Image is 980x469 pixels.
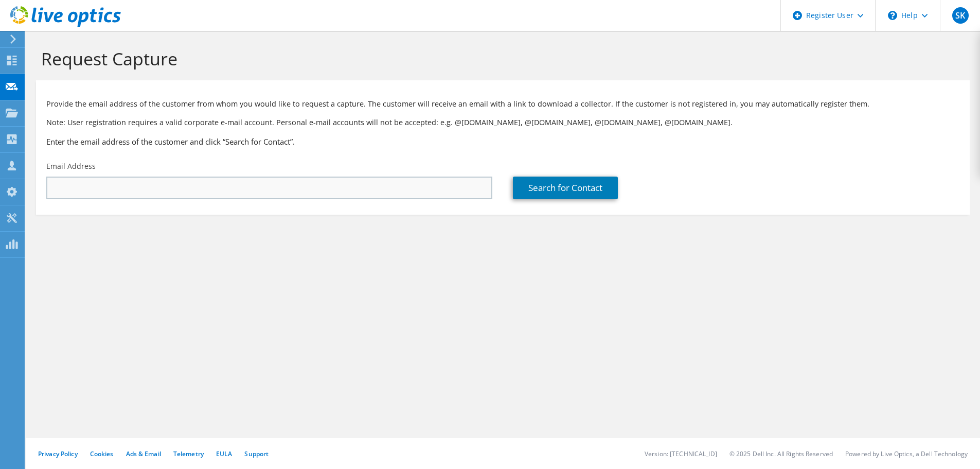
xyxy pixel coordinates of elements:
h1: Request Capture [41,48,959,70]
p: Note: User registration requires a valid corporate e-mail account. Personal e-mail accounts will ... [46,117,959,128]
a: EULA [216,449,232,458]
li: © 2025 Dell Inc. All Rights Reserved [729,449,833,458]
span: SK [952,7,969,24]
a: Search for Contact [513,177,618,199]
h3: Enter the email address of the customer and click “Search for Contact”. [46,136,959,147]
a: Privacy Policy [38,449,78,458]
a: Support [244,449,269,458]
p: Provide the email address of the customer from whom you would like to request a capture. The cust... [46,98,959,110]
a: Cookies [90,449,114,458]
li: Version: [TECHNICAL_ID] [645,449,717,458]
a: Ads & Email [126,449,161,458]
li: Powered by Live Optics, a Dell Technology [845,449,968,458]
a: Telemetry [173,449,204,458]
label: Email Address [46,161,96,171]
svg: \n [888,11,897,20]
